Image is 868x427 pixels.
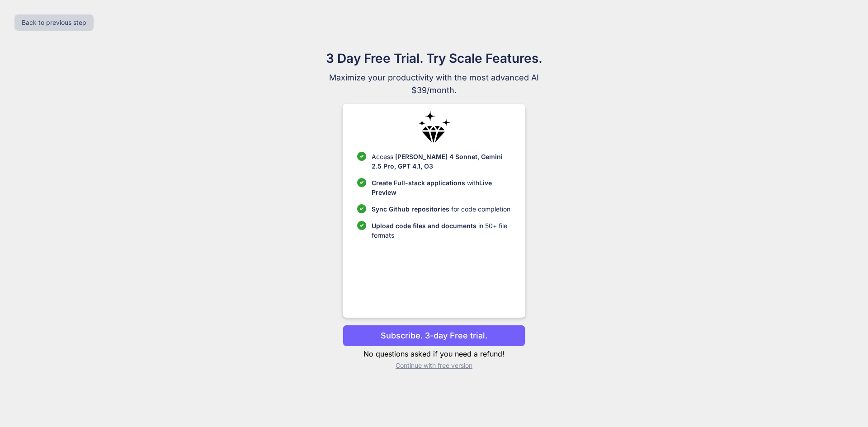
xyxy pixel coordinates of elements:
p: Continue with free version [343,361,525,370]
p: with [372,178,510,197]
p: Subscribe. 3-day Free trial. [381,329,487,342]
span: Maximize your productivity with the most advanced AI [282,71,586,84]
h1: 3 Day Free Trial. Try Scale Features. [282,49,586,68]
p: No questions asked if you need a refund! [343,348,525,359]
img: checklist [357,221,366,230]
button: Subscribe. 3-day Free trial. [343,325,525,347]
span: Sync Github repositories [372,205,449,213]
span: $39/month. [282,84,586,97]
p: Access [372,152,510,171]
span: [PERSON_NAME] 4 Sonnet, Gemini 2.5 Pro, GPT 4.1, O3 [372,153,503,170]
span: Create Full-stack applications [372,179,467,187]
p: in 50+ file formats [372,221,510,240]
img: checklist [357,204,366,213]
p: for code completion [372,204,510,214]
img: checklist [357,152,366,161]
span: Upload code files and documents [372,222,476,230]
button: Back to previous step [14,14,94,31]
img: checklist [357,178,366,187]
